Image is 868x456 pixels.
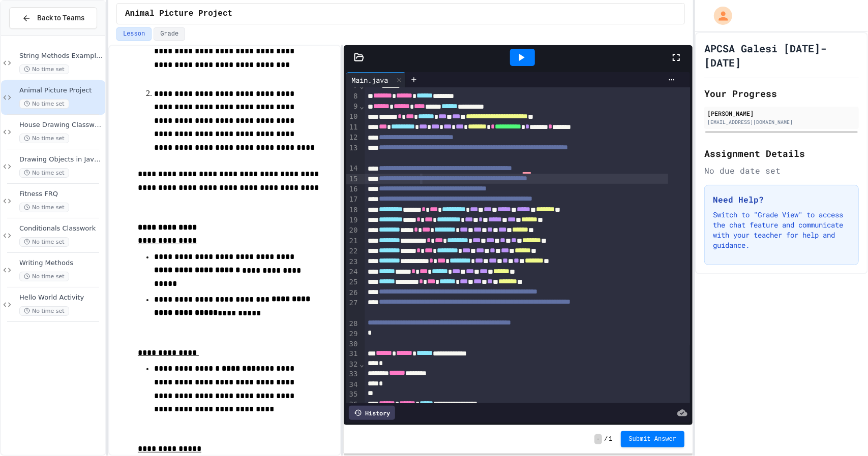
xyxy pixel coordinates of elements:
[346,236,359,246] div: 21
[594,434,602,444] span: -
[359,360,364,368] span: Fold line
[19,52,103,60] span: String Methods Examples
[346,72,406,87] div: Main.java
[346,319,359,329] div: 28
[19,155,103,164] span: Drawing Objects in Java - HW Playposit Code
[346,133,359,143] div: 12
[346,339,359,349] div: 30
[19,99,69,109] span: No time set
[349,406,395,420] div: History
[704,146,859,160] h2: Assignment Details
[346,102,359,112] div: 9
[604,435,608,443] span: /
[713,210,850,250] p: Switch to "Grade View" to access the chat feature and communicate with your teacher for help and ...
[346,360,359,370] div: 32
[19,259,103,268] span: Writing Methods
[346,298,359,319] div: 27
[346,205,359,215] div: 18
[19,203,69,212] span: No time set
[116,27,152,41] button: Lesson
[19,134,69,143] span: No time set
[346,164,359,174] div: 14
[9,7,97,29] button: Back to Teams
[19,86,103,95] span: Animal Picture Project
[346,75,393,85] div: Main.java
[19,224,103,233] span: Conditionals Classwork
[359,82,364,90] span: Fold line
[346,246,359,256] div: 22
[125,8,232,20] span: Animal Picture Project
[346,112,359,122] div: 10
[19,190,103,199] span: Fitness FRQ
[346,174,359,184] div: 15
[346,349,359,359] div: 31
[707,109,856,118] div: [PERSON_NAME]
[346,225,359,236] div: 20
[346,91,359,102] div: 8
[19,64,69,74] span: No time set
[621,431,685,447] button: Submit Answer
[346,369,359,379] div: 33
[346,389,359,400] div: 35
[704,165,859,177] div: No due date set
[346,215,359,225] div: 19
[19,306,69,316] span: No time set
[346,184,359,194] div: 16
[629,435,677,443] span: Submit Answer
[346,288,359,298] div: 26
[346,143,359,164] div: 13
[19,237,69,247] span: No time set
[37,13,84,23] span: Back to Teams
[346,277,359,287] div: 25
[346,400,359,410] div: 36
[713,193,850,206] h3: Need Help?
[707,118,856,126] div: [EMAIL_ADDRESS][DOMAIN_NAME]
[19,272,69,281] span: No time set
[346,122,359,133] div: 11
[19,294,103,302] span: Hello World Activity
[359,102,364,110] span: Fold line
[346,267,359,277] div: 24
[154,27,185,41] button: Grade
[346,194,359,205] div: 17
[704,41,859,70] h1: APCSA Galesi [DATE]-[DATE]
[346,329,359,339] div: 29
[609,435,612,443] span: 1
[346,257,359,267] div: 23
[703,4,735,27] div: My Account
[346,380,359,390] div: 34
[19,121,103,129] span: House Drawing Classwork
[704,86,859,101] h2: Your Progress
[19,168,69,178] span: No time set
